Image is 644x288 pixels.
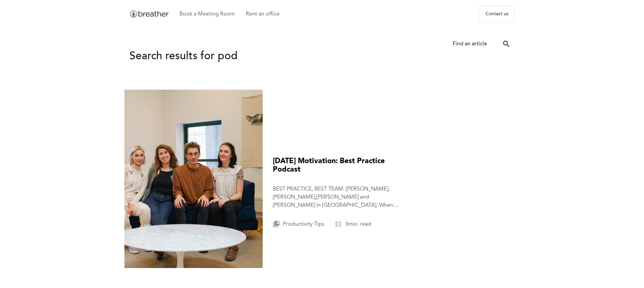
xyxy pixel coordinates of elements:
[124,90,520,268] a: [DATE] Motivation: Best Practice Podcast BEST PRACTICE, BEST TEAM: [PERSON_NAME], [PERSON_NAME],[...
[180,10,235,18] a: Book a Meeting Room
[246,10,280,18] a: Rent an office
[273,220,324,228] li: Productivity Tips
[480,5,514,23] a: Contact us
[273,158,385,173] h3: [DATE] Motivation: Best Practice Podcast
[335,220,371,228] li: 3min. read
[124,51,520,63] h2: Search results for pod
[273,185,401,209] p: BEST PRACTICE, BEST TEAM: [PERSON_NAME], [PERSON_NAME],[PERSON_NAME] and [PERSON_NAME] in [GEOGRA...
[453,40,487,48] p: Find an article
